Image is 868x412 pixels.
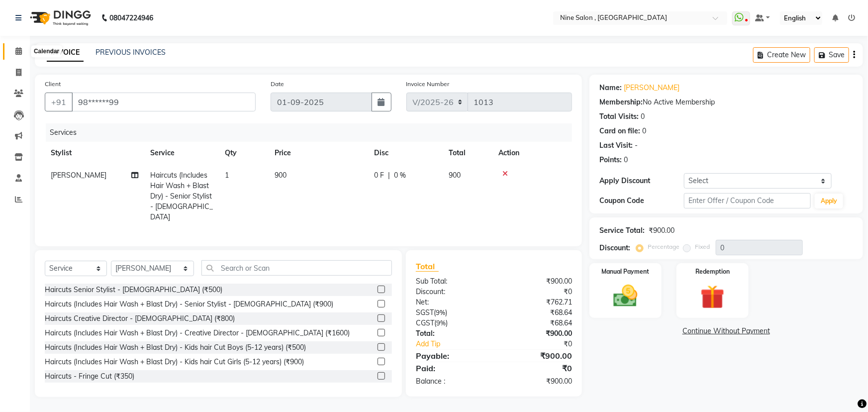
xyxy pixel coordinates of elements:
div: Total Visits: [599,111,639,122]
div: ( ) [408,308,494,318]
div: ₹900.00 [494,350,579,362]
div: Membership: [599,97,643,107]
th: Service [144,142,219,164]
div: ( ) [408,318,494,328]
span: Haircuts (Includes Hair Wash + Blast Dry) - Senior Stylist - [DEMOGRAPHIC_DATA] [150,171,213,221]
th: Disc [368,142,443,164]
label: Redemption [695,267,730,276]
span: 9% [436,309,445,316]
th: Total [443,142,492,164]
div: Apply Discount [599,176,684,186]
div: Paid: [408,362,494,374]
div: - [635,140,638,151]
span: | [388,170,390,181]
div: Haircuts (Includes Hair Wash + Blast Dry) - Kids hair Cut Boys (5-12 years) (₹500) [45,342,306,353]
b: 08047224946 [109,4,153,32]
div: ₹0 [494,287,579,297]
div: Haircuts (Includes Hair Wash + Blast Dry) - Senior Stylist - [DEMOGRAPHIC_DATA] (₹900) [45,299,333,309]
div: Balance : [408,376,494,387]
div: Card on file: [599,126,640,136]
div: ₹900.00 [494,328,579,339]
label: Invoice Number [406,80,450,89]
span: 900 [275,171,287,180]
div: ₹900.00 [649,225,675,236]
th: Price [269,142,368,164]
span: 1 [225,171,229,180]
label: Date [271,80,284,89]
div: Name: [599,83,622,93]
label: Manual Payment [601,267,649,276]
div: 0 [642,126,646,136]
th: Qty [219,142,269,164]
div: ₹762.71 [494,297,579,308]
div: Payable: [408,350,494,362]
div: Sub Total: [408,276,494,287]
input: Enter Offer / Coupon Code [684,193,811,208]
div: No Active Membership [599,97,853,107]
div: Haircuts (Includes Hair Wash + Blast Dry) - Kids hair Cut Girls (5-12 years) (₹900) [45,357,304,367]
input: Search or Scan [201,260,392,276]
div: Haircuts Senior Stylist - [DEMOGRAPHIC_DATA] (₹500) [45,285,222,295]
div: Total: [408,328,494,339]
div: ₹900.00 [494,276,579,287]
div: Points: [599,155,622,165]
div: ₹68.64 [494,318,579,328]
div: ₹0 [508,339,579,349]
div: Coupon Code [599,196,684,206]
a: Add Tip [408,339,508,349]
div: 0 [624,155,628,165]
th: Action [492,142,572,164]
span: 0 % [394,170,406,181]
input: Search by Name/Mobile/Email/Code [72,93,256,111]
span: [PERSON_NAME] [51,171,106,180]
span: 0 F [374,170,384,181]
div: Services [46,123,579,142]
div: Haircuts - Fringe Cut (₹350) [45,371,134,382]
div: Haircuts (Includes Hair Wash + Blast Dry) - Creative Director - [DEMOGRAPHIC_DATA] (₹1600) [45,328,350,338]
img: _cash.svg [606,282,645,310]
th: Stylist [45,142,144,164]
a: PREVIOUS INVOICES [96,48,166,57]
div: Discount: [599,243,630,253]
span: CGST [416,318,434,327]
button: +91 [45,93,73,111]
div: Last Visit: [599,140,633,151]
div: ₹0 [494,362,579,374]
button: Save [814,47,849,63]
button: Create New [753,47,810,63]
label: Fixed [695,242,710,251]
div: 0 [641,111,645,122]
span: 900 [449,171,461,180]
div: Net: [408,297,494,308]
button: Apply [815,194,843,208]
img: logo [25,4,94,32]
div: Discount: [408,287,494,297]
div: ₹68.64 [494,308,579,318]
a: [PERSON_NAME] [624,83,679,93]
span: Total [416,261,439,272]
a: Continue Without Payment [591,326,861,336]
label: Client [45,80,61,89]
span: 9% [436,319,446,327]
div: Haircuts Creative Director - [DEMOGRAPHIC_DATA] (₹800) [45,313,235,324]
div: Calendar [31,46,62,58]
span: SGST [416,308,434,317]
label: Percentage [648,242,679,251]
img: _gift.svg [693,282,732,312]
div: ₹900.00 [494,376,579,387]
div: Service Total: [599,225,645,236]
